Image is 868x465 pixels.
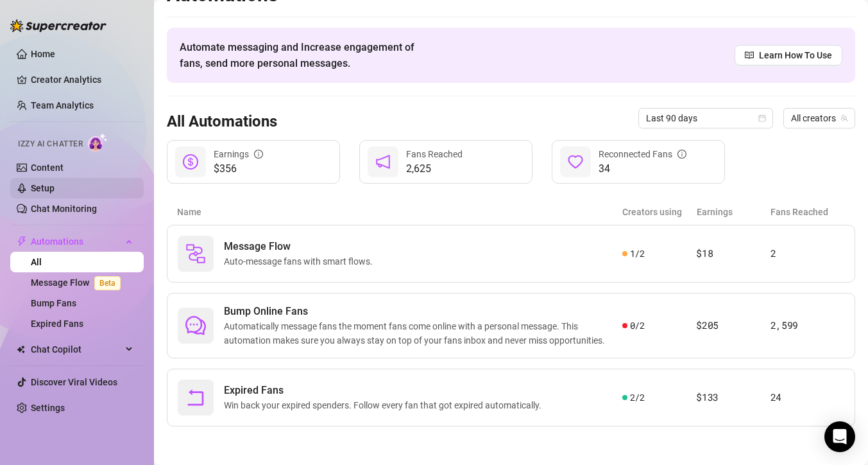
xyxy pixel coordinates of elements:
[17,236,27,247] span: thunderbolt
[177,205,622,219] article: Name
[31,403,65,413] a: Settings
[185,387,206,408] span: rollback
[185,315,206,336] span: comment
[224,239,378,254] span: Message Flow
[677,150,686,159] span: info-circle
[10,19,106,32] img: logo-BBDzfeDw.svg
[759,48,832,62] span: Learn How To Use
[183,154,198,170] span: dollar
[180,39,427,71] span: Automate messaging and Increase engagement of fans, send more personal messages.
[770,246,844,261] article: 2
[622,205,697,219] article: Creators using
[770,205,845,219] article: Fans Reached
[31,183,55,193] a: Setup
[599,147,686,161] div: Reconnected Fans
[31,339,122,360] span: Chat Copilot
[31,377,117,387] a: Discover Viral Videos
[224,398,547,412] span: Win back your expired spenders. Follow every fan that got expired automatically.
[406,161,463,177] span: 2,625
[31,319,83,329] a: Expired Fans
[31,100,94,110] a: Team Analytics
[406,149,463,159] span: Fans Reached
[770,390,844,405] article: 24
[31,69,133,90] a: Creator Analytics
[31,49,55,59] a: Home
[568,154,583,170] span: heart
[770,318,844,333] article: 2,599
[840,114,848,122] span: team
[224,383,547,398] span: Expired Fans
[630,319,645,333] span: 0 / 2
[254,150,263,159] span: info-circle
[375,154,391,170] span: notification
[697,205,771,219] article: Earnings
[735,45,842,66] a: Learn How To Use
[88,133,108,152] img: AI Chatter
[224,319,622,347] span: Automatically message fans the moment fans come online with a personal message. This automation m...
[185,243,206,264] img: svg%3e
[214,147,263,161] div: Earnings
[31,162,64,173] a: Content
[17,345,25,354] img: Chat Copilot
[745,51,754,60] span: read
[224,254,378,268] span: Auto-message fans with smart flows.
[646,109,765,128] span: Last 90 days
[31,277,126,288] a: Message FlowBeta
[214,161,263,177] span: $356
[18,138,83,150] span: Izzy AI Chatter
[599,161,686,177] span: 34
[630,390,645,405] span: 2 / 2
[167,112,277,132] h3: All Automations
[31,231,122,252] span: Automations
[31,257,42,267] a: All
[31,204,97,214] a: Chat Monitoring
[791,109,847,128] span: All creators
[824,421,855,452] div: Open Intercom Messenger
[31,298,76,308] a: Bump Fans
[758,114,766,122] span: calendar
[94,276,121,290] span: Beta
[224,304,622,319] span: Bump Online Fans
[630,247,645,261] span: 1 / 2
[696,390,770,405] article: $133
[696,246,770,261] article: $18
[696,318,770,333] article: $205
